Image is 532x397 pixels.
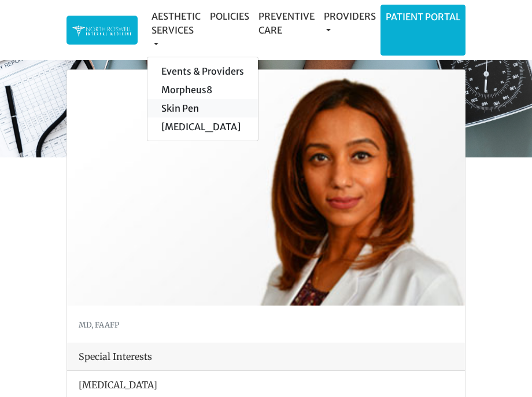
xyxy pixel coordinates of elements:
a: Preventive Care [254,5,319,42]
a: Events & Providers [147,62,258,80]
img: North Roswell Internal Medicine [72,24,132,38]
a: Providers [319,5,380,42]
a: Morpheus8 [147,80,258,99]
a: Policies [205,5,254,28]
a: Aesthetic Services [147,5,205,56]
a: [MEDICAL_DATA] [147,117,258,136]
div: Special Interests [67,343,465,371]
img: Dr. Farah Mubarak Ali MD, FAAFP [67,70,465,306]
small: MD, FAAFP [79,320,119,329]
a: Patient Portal [381,5,465,28]
a: Skin Pen [147,99,258,117]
